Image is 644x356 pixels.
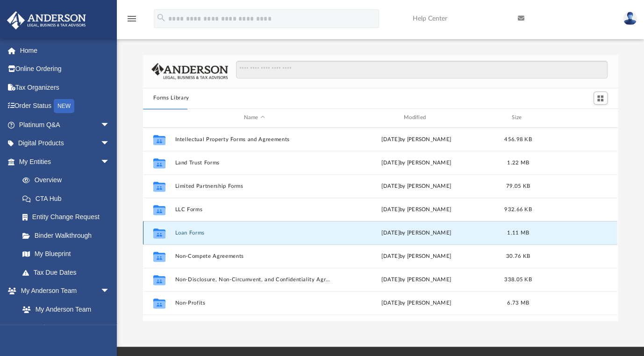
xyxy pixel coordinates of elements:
[143,128,617,321] div: grid
[175,230,333,236] button: Loan Forms
[505,277,532,282] span: 338.05 KB
[100,115,119,135] span: arrow_drop_down
[100,152,119,171] span: arrow_drop_down
[175,277,333,283] button: Non-Disclosure, Non-Circumvent, and Confidentiality Agreements
[126,13,137,24] i: menu
[505,206,532,212] span: 932.66 KB
[13,171,124,190] a: Overview
[337,252,495,260] div: [DATE] by [PERSON_NAME]
[7,41,124,60] a: Home
[236,61,608,78] input: Search files and folders
[175,300,333,306] button: Non-Profits
[337,135,495,143] div: [DATE] by [PERSON_NAME]
[500,114,537,122] div: Size
[506,253,530,258] span: 30.76 KB
[337,299,495,307] div: [DATE] by [PERSON_NAME]
[7,115,124,134] a: Platinum Q&Aarrow_drop_down
[337,275,495,284] div: [DATE] by [PERSON_NAME]
[7,152,124,171] a: My Entitiesarrow_drop_down
[7,97,124,116] a: Order StatusNEW
[100,134,119,153] span: arrow_drop_down
[13,208,124,227] a: Entity Change Request
[54,99,74,113] div: NEW
[337,158,495,167] div: [DATE] by [PERSON_NAME]
[175,160,333,166] button: Land Trust Forms
[13,189,124,208] a: CTA Hub
[175,206,333,213] button: LLC Forms
[4,11,89,29] img: Anderson Advisors Platinum Portal
[13,226,124,245] a: Binder Walkthrough
[7,134,124,153] a: Digital Productsarrow_drop_down
[175,183,333,189] button: Limited Partnership Forms
[13,300,114,319] a: My Anderson Team
[175,114,333,122] div: Name
[623,12,637,25] img: User Pic
[505,136,532,142] span: 456.98 KB
[507,230,529,235] span: 1.11 MB
[337,205,495,214] div: [DATE] by [PERSON_NAME]
[7,78,124,97] a: Tax Organizers
[594,92,608,105] button: Switch to Grid View
[337,114,495,122] div: Modified
[13,263,124,282] a: Tax Due Dates
[337,182,495,190] div: [DATE] by [PERSON_NAME]
[507,300,529,305] span: 6.73 MB
[7,60,124,78] a: Online Ordering
[175,253,333,259] button: Non-Compete Agreements
[506,183,530,188] span: 79.05 KB
[153,94,189,102] button: Forms Library
[13,245,119,263] a: My Blueprint
[507,160,529,165] span: 1.22 MB
[100,282,119,301] span: arrow_drop_down
[147,114,171,122] div: id
[156,13,166,23] i: search
[337,228,495,237] div: [DATE] by [PERSON_NAME]
[541,114,607,122] div: id
[7,282,119,300] a: My Anderson Teamarrow_drop_down
[175,136,333,142] button: Intellectual Property Forms and Agreements
[13,319,119,337] a: Anderson System
[126,18,137,24] a: menu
